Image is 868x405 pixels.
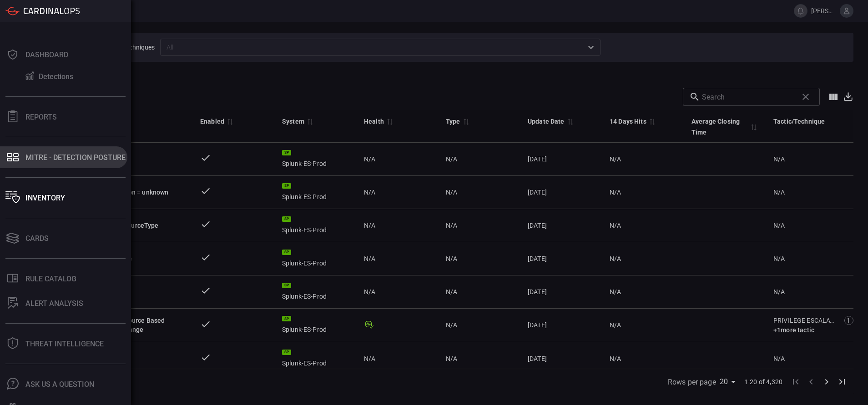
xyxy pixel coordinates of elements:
span: N/A [446,189,457,196]
div: Splunk-ES-Prod [282,350,349,368]
span: Go to last page [834,377,850,385]
span: Sort by Health ascending [384,117,395,125]
td: [DATE] [520,176,602,209]
span: 1-20 of 4,320 [744,377,782,386]
div: Rows per page [720,375,739,389]
div: Health [364,116,384,127]
td: [DATE] [520,242,602,275]
div: SP [282,150,291,155]
td: [DATE] [520,275,602,309]
span: Go to next page [819,377,834,385]
span: N/A [610,355,621,362]
div: Reports [25,113,57,121]
div: SP [282,350,291,355]
button: Go to last page [834,374,850,390]
span: Sort by System ascending [304,117,315,125]
div: Cards [25,234,49,243]
input: Search [702,88,794,106]
div: MITRE - Detection Posture [25,153,126,162]
div: System [282,116,304,127]
span: Sort by Average Closing Time descending [748,123,759,131]
td: [DATE] [520,309,602,342]
span: N/A [446,288,457,295]
span: Sort by Type descending [460,117,471,125]
button: Go to next page [819,374,834,390]
button: Open [585,41,597,54]
button: Export [843,91,853,102]
div: Detections [39,72,73,81]
span: Sort by 14 Days Hits descending [646,117,657,125]
span: N/A [610,155,621,163]
div: Privilege Escalation [773,316,834,325]
div: SP [282,283,291,288]
span: Go to first page [788,377,803,385]
input: All [163,41,583,53]
span: Go to previous page [803,377,819,385]
span: Sort by Update Date descending [565,117,575,125]
div: Update Date [528,116,565,127]
label: Rows per page [668,377,716,387]
div: Splunk-ES-Prod [282,316,349,334]
div: SP [282,183,291,189]
span: N/A [364,221,375,230]
div: Type [446,116,460,127]
span: [PERSON_NAME].[PERSON_NAME] [811,7,836,15]
div: SP [282,216,291,222]
span: Sort by Enabled descending [224,117,235,125]
span: N/A [773,288,785,295]
span: Clear search [798,89,813,105]
span: N/A [446,355,457,362]
span: N/A [773,355,785,362]
span: N/A [773,189,785,196]
span: N/A [364,155,375,164]
span: N/A [773,155,785,163]
span: N/A [610,222,621,229]
div: Threat Intelligence [25,340,104,348]
span: N/A [773,255,785,262]
span: N/A [364,188,375,197]
div: Splunk-ES-Prod [282,250,349,268]
div: Dashboard [25,50,68,59]
span: N/A [446,155,457,163]
div: Rule Catalog [25,275,76,283]
span: N/A [364,354,375,363]
span: N/A [610,255,621,262]
span: N/A [364,254,375,263]
span: N/A [446,321,457,329]
span: N/A [610,189,621,196]
div: SP [282,250,291,255]
div: Tactic/Technique [773,116,825,127]
span: N/A [610,321,621,329]
div: Inventory [25,194,65,202]
span: N/A [364,287,375,296]
span: N/A [773,222,785,229]
div: 14 Days Hits [610,116,646,127]
div: Splunk-ES-Prod [282,216,349,235]
td: [DATE] [520,143,602,176]
span: N/A [446,222,457,229]
td: [DATE] [520,209,602,242]
div: ALERT ANALYSIS [25,299,83,308]
span: + 1 more tactic [773,326,814,334]
div: Enabled [200,116,224,127]
div: SP [282,316,291,321]
td: [DATE] [520,342,602,375]
div: Ask Us A Question [25,380,94,389]
span: N/A [446,255,457,262]
span: N/A [610,288,621,295]
div: Average Closing Time [691,116,748,138]
button: Show/Hide columns [824,88,843,106]
div: Splunk-ES-Prod [282,283,349,301]
div: 1 [844,316,853,325]
div: Splunk-ES-Prod [282,150,349,168]
div: Splunk-ES-Prod [282,183,349,201]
